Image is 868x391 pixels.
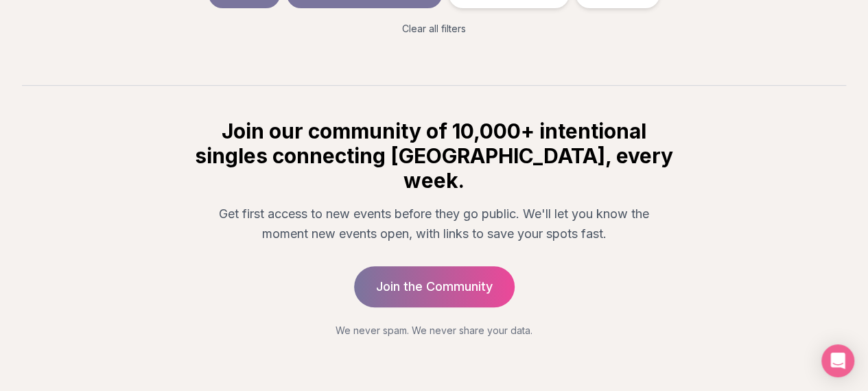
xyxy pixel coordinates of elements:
button: Clear all filters [394,14,474,44]
p: We never spam. We never share your data. [193,324,676,337]
p: Get first access to new events before they go public. We'll let you know the moment new events op... [204,204,665,244]
a: Join the Community [354,266,515,307]
h2: Join our community of 10,000+ intentional singles connecting [GEOGRAPHIC_DATA], every week. [193,119,676,193]
div: Open Intercom Messenger [821,344,854,377]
